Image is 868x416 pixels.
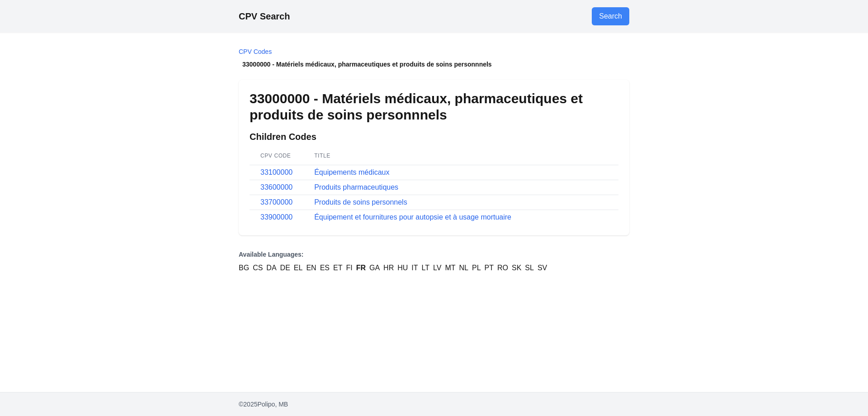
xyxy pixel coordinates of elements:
[314,168,389,176] a: Équipements médicaux
[239,263,249,273] a: BG
[239,48,272,55] a: CPV Codes
[592,7,629,25] a: Go to search
[250,130,618,143] h2: Children Codes
[397,263,408,273] a: HU
[260,198,292,206] a: 33700000
[320,263,330,273] a: ES
[280,263,290,273] a: DE
[260,168,292,176] a: 33100000
[512,263,521,273] a: SK
[369,263,380,273] a: GA
[472,263,481,273] a: PL
[356,263,366,273] a: FR
[314,198,407,206] a: Produits de soins personnels
[260,213,292,221] a: 33900000
[239,60,629,69] li: 33000000 - Matériels médicaux, pharmaceutiques et produits de soins personnnels
[525,263,534,273] a: SL
[239,47,629,69] nav: Breadcrumb
[433,263,441,273] a: LV
[260,183,292,191] a: 33600000
[383,263,394,273] a: HR
[239,400,629,409] p: © 2025 Polipo, MB
[239,250,629,259] p: Available Languages:
[239,11,290,21] a: CPV Search
[411,263,418,273] a: IT
[314,213,511,221] a: Équipement et fournitures pour autopsie et à usage mortuaire
[314,183,398,191] a: Produits pharmaceutiques
[253,263,263,273] a: CS
[459,263,468,273] a: NL
[239,250,629,273] nav: Language Versions
[306,263,316,273] a: EN
[445,263,455,273] a: MT
[485,263,494,273] a: PT
[333,263,342,273] a: ET
[303,147,618,165] th: Title
[497,263,508,273] a: RO
[266,263,276,273] a: DA
[250,147,303,165] th: CPV Code
[538,263,547,273] a: SV
[294,263,303,273] a: EL
[422,263,429,273] a: LT
[346,263,352,273] a: FI
[250,91,618,123] h1: 33000000 - Matériels médicaux, pharmaceutiques et produits de soins personnnels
